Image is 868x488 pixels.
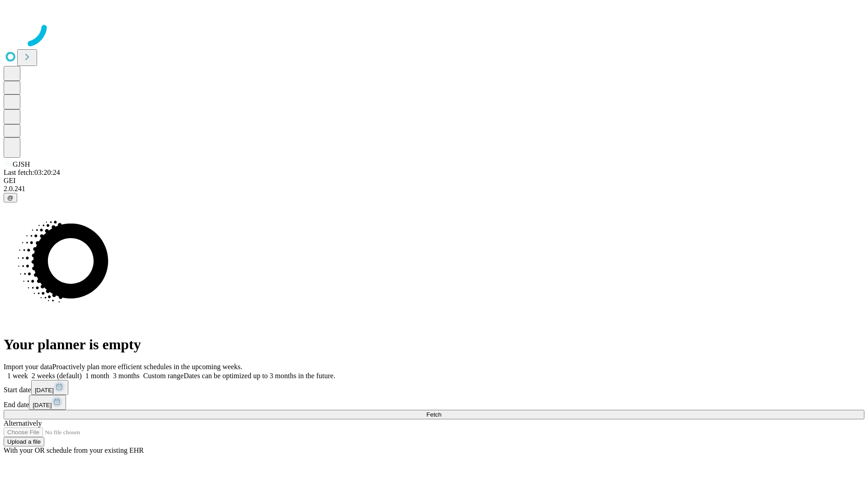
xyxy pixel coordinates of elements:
[4,395,864,410] div: End date
[4,363,52,371] span: Import your data
[31,380,68,395] button: [DATE]
[4,380,864,395] div: Start date
[4,185,864,193] div: 2.0.241
[4,177,864,185] div: GEI
[29,395,66,410] button: [DATE]
[13,160,30,168] span: GJSH
[4,446,144,454] span: With your OR schedule from your existing EHR
[4,169,60,176] span: Last fetch: 03:20:24
[4,437,44,446] button: Upload a file
[85,372,109,380] span: 1 month
[184,372,335,380] span: Dates can be optimized up to 3 months in the future.
[32,372,82,380] span: 2 weeks (default)
[4,193,17,202] button: @
[35,387,54,394] span: [DATE]
[4,419,42,427] span: Alternatively
[4,410,864,419] button: Fetch
[33,402,52,408] span: [DATE]
[113,372,140,380] span: 3 months
[7,194,14,201] span: @
[7,372,28,380] span: 1 week
[4,336,864,353] h1: Your planner is empty
[426,411,441,418] span: Fetch
[143,372,184,380] span: Custom range
[52,363,242,371] span: Proactively plan more efficient schedules in the upcoming weeks.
